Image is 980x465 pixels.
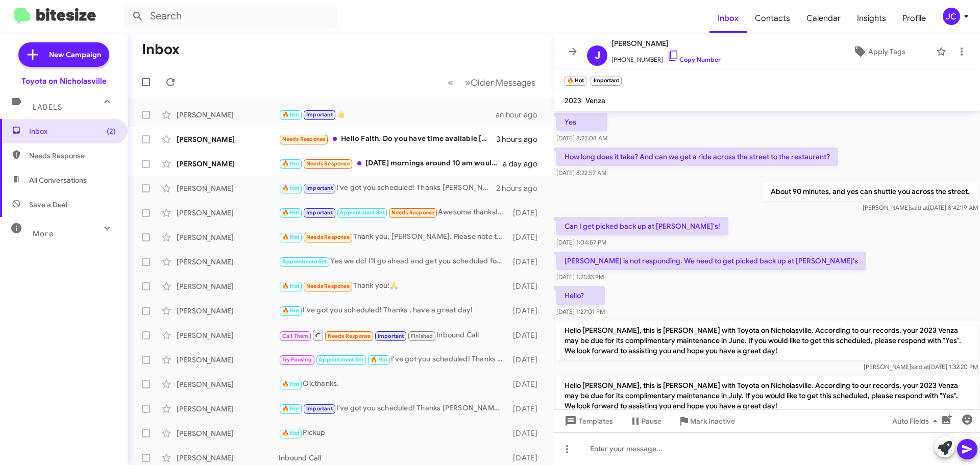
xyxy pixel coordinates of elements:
[318,356,363,363] span: Appointment Set
[556,238,606,246] span: [DATE] 1:04:57 PM
[371,356,388,363] span: 🔥 Hot
[591,77,621,86] small: Important
[306,283,350,289] span: Needs Response
[849,4,894,33] a: Insights
[177,134,279,144] div: [PERSON_NAME]
[556,273,604,281] span: [DATE] 1:21:33 PM
[496,110,546,120] div: an hour ago
[508,208,546,218] div: [DATE]
[508,355,546,365] div: [DATE]
[667,56,721,63] a: Copy Number
[282,356,312,363] span: Try Pausing
[556,217,728,235] p: Can I get picked back up at [PERSON_NAME]'s!
[798,4,849,33] a: Calendar
[177,330,279,340] div: [PERSON_NAME]
[21,76,107,86] div: Toyota on Nicholasville
[177,306,279,316] div: [PERSON_NAME]
[279,403,508,414] div: I've got you scheduled! Thanks [PERSON_NAME], have a great day!
[508,257,546,267] div: [DATE]
[279,354,508,365] div: I've got you scheduled! Thanks [PERSON_NAME], have a great day!
[556,321,978,360] p: Hello [PERSON_NAME], this is [PERSON_NAME] with Toyota on Nicholasville. According to our records...
[177,257,279,267] div: [PERSON_NAME]
[508,428,546,438] div: [DATE]
[611,50,721,65] span: [PHONE_NUMBER]
[496,183,546,193] div: 2 hours ago
[328,333,371,339] span: Needs Response
[282,136,326,142] span: Needs Response
[868,42,905,61] span: Apply Tags
[282,209,300,216] span: 🔥 Hot
[279,207,508,218] div: Awesome thanks!!!!
[556,134,607,142] span: [DATE] 8:22:08 AM
[554,412,621,430] button: Templates
[442,72,459,93] button: Previous
[508,379,546,389] div: [DATE]
[279,378,508,390] div: Ok,thanks.
[508,404,546,414] div: [DATE]
[282,333,309,339] span: Call Them
[863,204,978,211] span: [PERSON_NAME] [DATE] 8:42:19 AM
[177,355,279,365] div: [PERSON_NAME]
[124,4,338,29] input: Search
[884,412,949,430] button: Auto Fields
[471,77,535,88] span: Older Messages
[503,159,546,169] div: a day ago
[556,308,605,315] span: [DATE] 1:27:01 PM
[562,412,613,430] span: Templates
[339,209,384,216] span: Appointment Set
[670,412,743,430] button: Mark Inactive
[556,252,866,270] p: [PERSON_NAME] is not responding. We need to get picked back up at [PERSON_NAME]'s
[177,183,279,193] div: [PERSON_NAME]
[177,208,279,218] div: [PERSON_NAME]
[508,232,546,242] div: [DATE]
[279,329,508,341] div: Inbound Call
[282,430,300,436] span: 🔥 Hot
[442,72,542,93] nav: Page navigation example
[282,307,300,314] span: 🔥 Hot
[826,42,931,61] button: Apply Tags
[892,412,941,430] span: Auto Fields
[910,204,928,211] span: said at
[282,283,300,289] span: 🔥 Hot
[585,96,605,105] span: Venza
[306,111,333,118] span: Important
[747,4,798,33] a: Contacts
[177,379,279,389] div: [PERSON_NAME]
[508,330,546,340] div: [DATE]
[459,72,542,93] button: Next
[142,41,180,58] h1: Inbox
[306,160,350,167] span: Needs Response
[177,281,279,291] div: [PERSON_NAME]
[279,256,508,267] div: Yes we do! I'll go ahead and get you scheduled for then. Let me know if you need anything else, a...
[29,200,67,210] span: Save a Deal
[611,37,721,50] span: [PERSON_NAME]
[177,159,279,169] div: [PERSON_NAME]
[556,113,607,131] p: Yes
[911,363,929,371] span: said at
[279,133,496,145] div: Hello Faith. Do you have time available [DATE]?
[279,280,508,292] div: Thank you!🙏
[107,126,116,136] span: (2)
[279,427,508,439] div: Pickup
[177,404,279,414] div: [PERSON_NAME]
[306,185,333,191] span: Important
[864,363,978,371] span: [PERSON_NAME] [DATE] 1:32:20 PM
[411,333,433,339] span: Finished
[690,412,735,430] span: Mark Inactive
[556,169,606,177] span: [DATE] 8:22:57 AM
[177,110,279,120] div: [PERSON_NAME]
[934,8,969,25] button: JC
[29,151,116,161] span: Needs Response
[508,281,546,291] div: [DATE]
[943,8,960,25] div: JC
[556,286,605,305] p: Hello?
[378,333,404,339] span: Important
[282,111,300,118] span: 🔥 Hot
[565,77,586,86] small: 🔥 Hot
[763,182,978,201] p: About 90 minutes, and yes can shuttle you across the street.
[282,258,327,265] span: Appointment Set
[496,134,546,144] div: 3 hours ago
[33,229,54,238] span: More
[595,47,600,64] span: J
